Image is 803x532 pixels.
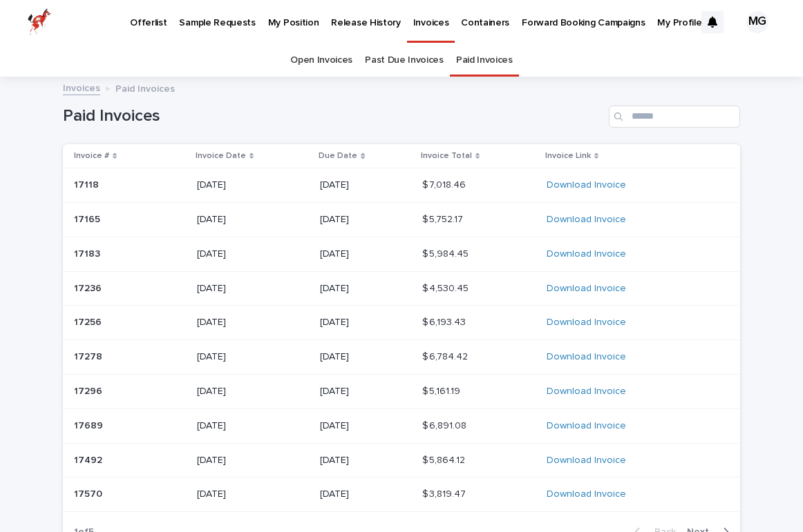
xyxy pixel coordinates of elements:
a: Open Invoices [290,44,352,77]
tr: 1768917689 [DATE][DATE]$ 6,891.08$ 6,891.08 Download Invoice [63,408,740,443]
p: [DATE] [320,317,410,328]
p: $ 4,530.45 [422,280,471,295]
p: $ 5,161.19 [422,383,463,397]
p: $ 3,819.47 [422,486,469,500]
p: [DATE] [320,179,410,191]
p: [DATE] [320,386,410,397]
a: Download Invoice [547,386,626,396]
tr: 1718317183 [DATE][DATE]$ 5,984.45$ 5,984.45 Download Invoice [63,237,740,271]
tr: 1711817118 [DATE][DATE]$ 7,018.46$ 7,018.46 Download Invoice [63,168,740,203]
p: $ 6,784.42 [422,348,471,363]
tr: 1716517165 [DATE][DATE]$ 5,752.17$ 5,752.17 Download Invoice [63,202,740,237]
p: [DATE] [320,351,410,363]
p: 17165 [74,211,103,226]
a: Download Invoice [547,455,626,465]
p: 17236 [74,280,104,295]
a: Download Invoice [547,215,626,224]
p: Invoice Total [421,148,472,164]
p: 17118 [74,177,102,191]
p: 17278 [74,348,105,363]
p: 17492 [74,452,105,466]
a: Download Invoice [547,180,626,190]
p: [DATE] [320,420,410,432]
p: [DATE] [320,214,410,226]
a: Invoices [63,79,100,95]
p: 17256 [74,314,104,328]
img: zttTXibQQrCfv9chImQE [28,8,51,36]
p: $ 5,984.45 [422,246,471,260]
p: $ 5,752.17 [422,211,466,226]
p: 17570 [74,486,105,500]
p: 17689 [74,417,106,432]
p: [DATE] [320,489,410,500]
p: [DATE] [197,386,310,397]
div: MG [746,11,768,33]
p: $ 6,891.08 [422,417,469,432]
tr: 1757017570 [DATE][DATE]$ 3,819.47$ 3,819.47 Download Invoice [63,477,740,512]
p: [DATE] [320,248,410,260]
a: Download Invoice [547,352,626,362]
a: Download Invoice [547,284,626,293]
p: [DATE] [197,179,310,191]
a: Download Invoice [547,421,626,431]
tr: 1749217492 [DATE][DATE]$ 5,864.12$ 5,864.12 Download Invoice [63,443,740,477]
p: $ 5,864.12 [422,452,468,466]
p: [DATE] [320,455,410,466]
tr: 1725617256 [DATE][DATE]$ 6,193.43$ 6,193.43 Download Invoice [63,306,740,340]
p: [DATE] [197,420,310,432]
h1: Paid Invoices [63,106,603,126]
p: Due Date [319,148,357,164]
a: Past Due Invoices [365,44,444,77]
a: Download Invoice [547,317,626,327]
p: [DATE] [320,283,410,295]
p: $ 7,018.46 [422,177,469,191]
a: Paid Invoices [456,44,513,77]
p: [DATE] [197,489,310,500]
a: Download Invoice [547,249,626,259]
tr: 1729617296 [DATE][DATE]$ 5,161.19$ 5,161.19 Download Invoice [63,374,740,408]
p: [DATE] [197,455,310,466]
p: Invoice Date [196,148,246,164]
input: Search [609,106,740,128]
tr: 1727817278 [DATE][DATE]$ 6,784.42$ 6,784.42 Download Invoice [63,340,740,375]
tr: 1723617236 [DATE][DATE]$ 4,530.45$ 4,530.45 Download Invoice [63,271,740,306]
p: [DATE] [197,317,310,328]
p: 17296 [74,383,105,397]
p: $ 6,193.43 [422,314,469,328]
p: 17183 [74,246,103,260]
p: Paid Invoices [115,80,175,95]
p: [DATE] [197,248,310,260]
p: Invoice # [74,148,109,164]
p: [DATE] [197,214,310,226]
p: [DATE] [197,351,310,363]
a: Download Invoice [547,489,626,499]
p: [DATE] [197,283,310,295]
p: Invoice Link [545,148,591,164]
